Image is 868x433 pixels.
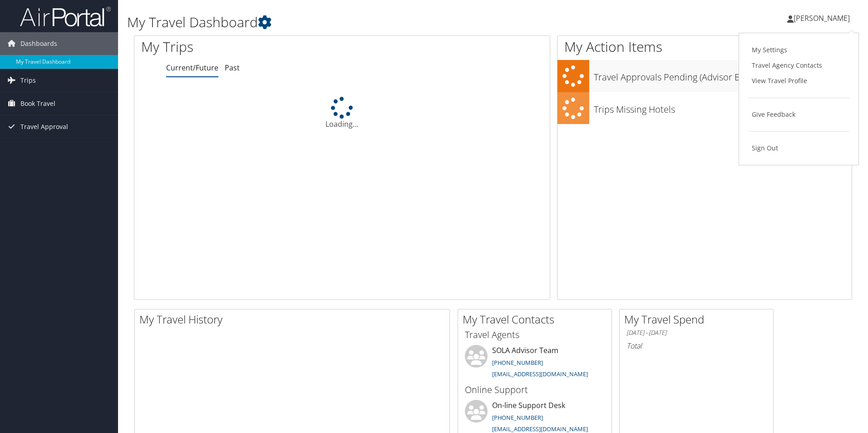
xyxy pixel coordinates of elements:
[127,13,615,32] h1: My Travel Dashboard
[166,63,218,73] a: Current/Future
[748,73,849,89] a: View Travel Profile
[460,345,609,382] li: SOLA Advisor Team
[492,370,588,378] a: [EMAIL_ADDRESS][DOMAIN_NAME]
[557,92,852,124] a: Trips Missing Hotels
[225,63,240,73] a: Past
[463,312,612,327] h2: My Travel Contacts
[20,115,68,138] span: Travel Approval
[20,6,111,27] img: airportal-logo.png
[139,312,449,327] h2: My Travel History
[748,58,849,73] a: Travel Agency Contacts
[594,99,852,116] h3: Trips Missing Hotels
[465,328,605,341] h3: Travel Agents
[794,13,850,23] span: [PERSON_NAME]
[787,5,859,32] a: [PERSON_NAME]
[748,42,849,58] a: My Settings
[141,37,370,56] h1: My Trips
[492,358,543,367] a: [PHONE_NUMBER]
[626,341,766,351] h6: Total
[557,60,852,92] a: Travel Approvals Pending (Advisor Booked)
[20,32,57,55] span: Dashboards
[20,69,36,92] span: Trips
[748,140,849,156] a: Sign Out
[624,312,773,327] h2: My Travel Spend
[492,425,588,433] a: [EMAIL_ADDRESS][DOMAIN_NAME]
[492,413,543,422] a: [PHONE_NUMBER]
[748,107,849,122] a: Give Feedback
[134,97,550,129] div: Loading...
[20,92,55,115] span: Book Travel
[557,37,852,56] h1: My Action Items
[465,383,605,396] h3: Online Support
[594,66,852,84] h3: Travel Approvals Pending (Advisor Booked)
[626,328,766,337] h6: [DATE] - [DATE]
